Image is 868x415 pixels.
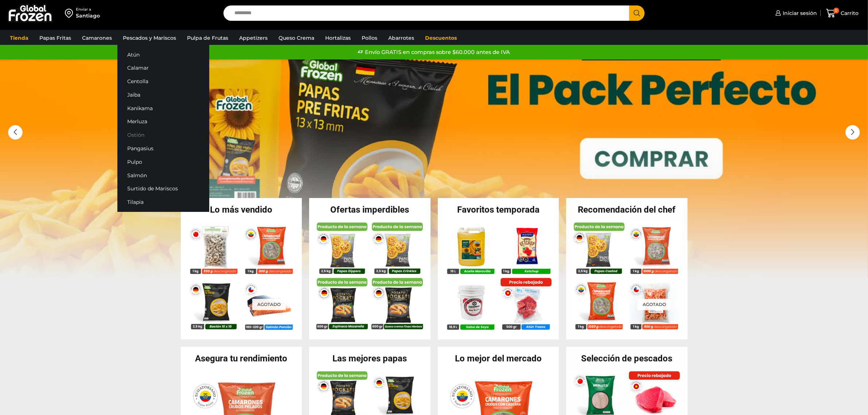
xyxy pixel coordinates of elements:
[117,195,209,209] a: Tilapia
[117,182,209,195] a: Surtido de Mariscos
[183,31,232,45] a: Pulpa de Frutas
[638,299,671,310] p: Agotado
[78,31,116,45] a: Camarones
[117,88,209,102] a: Jaiba
[236,31,271,45] a: Appetizers
[181,354,302,363] h2: Asegura tu rendimiento
[65,7,76,19] img: address-field-icon.svg
[117,101,209,115] a: Kanikama
[117,128,209,142] a: Ostión
[117,61,209,75] a: Calamar
[358,31,381,45] a: Pollos
[566,354,688,363] h2: Selección de pescados
[774,6,817,20] a: Iniciar sesión
[6,31,32,45] a: Tienda
[252,299,285,310] p: Agotado
[322,31,354,45] a: Hortalizas
[421,31,460,45] a: Descuentos
[275,31,318,45] a: Queso Crema
[117,168,209,182] a: Salmón
[119,31,180,45] a: Pescados y Mariscos
[76,7,100,12] div: Enviar a
[309,205,431,214] h2: Ofertas imperdibles
[117,115,209,128] a: Merluza
[824,5,861,22] a: 0 Carrito
[76,12,100,19] div: Santiago
[8,125,23,140] div: Previous slide
[385,31,418,45] a: Abarrotes
[833,8,839,13] span: 0
[181,205,302,214] h2: Lo más vendido
[117,142,209,155] a: Pangasius
[438,205,559,214] h2: Favoritos temporada
[117,75,209,88] a: Centolla
[629,5,645,21] button: Search button
[438,354,559,363] h2: Lo mejor del mercado
[845,125,860,140] div: Next slide
[309,354,431,363] h2: Las mejores papas
[566,205,688,214] h2: Recomendación del chef
[839,9,859,17] span: Carrito
[117,48,209,61] a: Atún
[781,9,817,17] span: Iniciar sesión
[117,155,209,168] a: Pulpo
[36,31,75,45] a: Papas Fritas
